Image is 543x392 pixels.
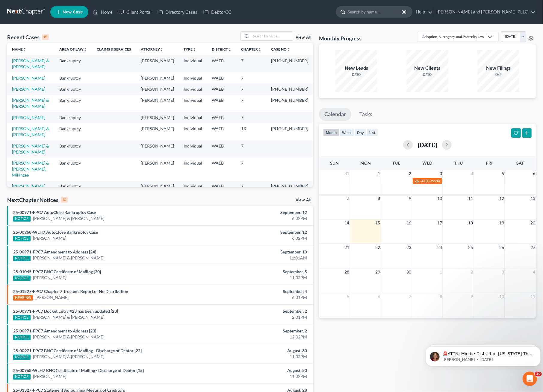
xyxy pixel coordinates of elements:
[501,170,505,177] span: 5
[33,215,104,221] a: [PERSON_NAME] & [PERSON_NAME]
[13,348,142,353] a: 25-00971-FPC7 BNC Certificate of Mailing - Discharge of Debtor [22]
[517,160,524,165] span: Sat
[179,123,207,140] td: Individual
[7,196,68,203] div: NextChapter Notices
[212,47,232,51] a: Districtunfold_more
[179,95,207,112] td: Individual
[12,58,49,69] a: [PERSON_NAME] & [PERSON_NAME]
[55,157,92,180] td: Bankruptcy
[136,140,179,157] td: [PERSON_NAME]
[266,123,313,140] td: [PHONE_NUMBER]
[213,215,307,221] div: 6:02PM
[200,7,234,17] a: DebtorCC
[335,65,377,72] div: New Leads
[13,216,31,222] div: NOTICE
[207,112,236,123] td: WAEB
[179,55,207,72] td: Individual
[213,328,307,334] div: September, 2
[236,157,266,180] td: 7
[499,195,505,202] span: 12
[155,7,200,17] a: Directory Cases
[55,83,92,95] td: Bankruptcy
[12,126,49,137] a: [PERSON_NAME] & [PERSON_NAME]
[33,255,104,261] a: [PERSON_NAME] & [PERSON_NAME]
[266,55,313,72] td: [PHONE_NUMBER]
[477,65,519,72] div: New Filings
[323,128,339,136] button: month
[330,160,339,165] span: Sun
[61,197,68,203] div: 10
[33,354,104,360] a: [PERSON_NAME] & [PERSON_NAME]
[413,7,433,17] a: Help
[530,219,536,227] span: 20
[213,229,307,235] div: September, 12
[287,48,290,51] i: unfold_more
[136,55,179,72] td: [PERSON_NAME]
[136,95,179,112] td: [PERSON_NAME]
[419,179,477,183] span: 341(a) meeting for [PERSON_NAME]
[13,249,96,254] a: 25-00971-FPC7 Amendment to Address [24]
[271,47,290,51] a: Case Nounfold_more
[213,308,307,314] div: September, 2
[213,209,307,215] div: September, 12
[213,373,307,379] div: 11:02PM
[236,123,266,140] td: 13
[141,47,164,51] a: Attorneyunfold_more
[184,47,196,51] a: Typeunfold_more
[207,72,236,83] td: WAEB
[346,293,350,300] span: 5
[415,179,419,183] span: 2p
[179,112,207,123] td: Individual
[375,244,381,251] span: 22
[12,47,26,51] a: Nameunfold_more
[179,72,207,83] td: Individual
[251,32,293,40] input: Search by name...
[477,72,519,78] div: 0/2
[296,35,311,39] a: View All
[160,48,164,51] i: unfold_more
[236,72,266,83] td: 7
[55,123,92,140] td: Bankruptcy
[339,128,354,136] button: week
[530,293,536,300] span: 11
[116,7,155,17] a: Client Portal
[360,160,371,165] span: Mon
[535,372,542,376] span: 10
[213,269,307,275] div: September, 5
[354,108,378,121] a: Tasks
[193,48,196,51] i: unfold_more
[136,123,179,140] td: [PERSON_NAME]
[33,373,66,379] a: [PERSON_NAME]
[266,83,313,95] td: [PHONE_NUMBER]
[84,48,87,51] i: unfold_more
[439,268,443,276] span: 1
[33,334,104,340] a: [PERSON_NAME] & [PERSON_NAME]
[213,334,307,340] div: 12:02PM
[266,181,313,192] td: [PHONE_NUMBER]
[423,334,543,376] iframe: Intercom notifications message
[213,314,307,320] div: 2:01PM
[241,47,261,51] a: Chapterunfold_more
[468,244,474,251] span: 25
[179,157,207,180] td: Individual
[499,244,505,251] span: 26
[501,268,505,276] span: 3
[63,10,83,14] span: New Case
[13,230,98,235] a: 25-00968-WLH7 AutoClose Bankruptcy Case
[236,140,266,157] td: 7
[13,309,118,314] a: 25-00971-FPC7 Docket Entry #23 has been updated [23]
[13,368,144,373] a: 25-00968-WLH7 BNC Certificate of Mailing - Discharge of Debtor [15]
[55,55,92,72] td: Bankruptcy
[55,181,92,192] td: Bankruptcy
[346,195,350,202] span: 7
[59,47,87,51] a: Area of Lawunfold_more
[207,95,236,112] td: WAEB
[393,160,400,165] span: Tue
[437,244,443,251] span: 24
[439,293,443,300] span: 8
[136,112,179,123] td: [PERSON_NAME]
[236,112,266,123] td: 7
[236,95,266,112] td: 7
